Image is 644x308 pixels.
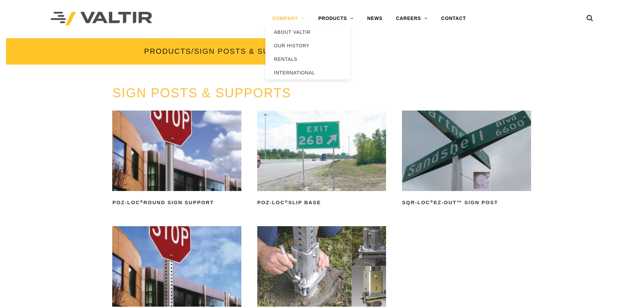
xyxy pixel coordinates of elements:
sup: ® [140,199,143,204]
a: PRODUCTS [144,47,191,55]
a: NEWS [360,12,389,25]
h2: POZ-LOC Slip Base [257,197,386,208]
a: POZ-LOC®Slip Base [257,111,386,208]
a: RENTALS [265,52,350,66]
h2: POZ-LOC Round Sign Support [112,197,241,208]
h2: SQR-LOC EZ-Out™ Sign Post [402,197,531,208]
a: SQR-LOC®EZ-Out™ Sign Post [402,111,531,208]
sup: ® [430,199,433,204]
sup: ® [285,199,288,204]
span: SIGN POSTS & SUPPORTS [194,47,304,55]
a: CONTACT [434,12,473,25]
img: Valtir [51,12,152,26]
a: POZ-LOC®Round Sign Support [112,111,241,208]
a: ABOUT VALTIR [265,25,350,39]
a: INTERNATIONAL [265,66,350,79]
a: CAREERS [389,12,434,25]
a: OUR HISTORY [265,39,350,52]
a: SIGN POSTS & SUPPORTS [112,86,291,100]
a: COMPANY [265,12,311,25]
a: PRODUCTS [311,12,360,25]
